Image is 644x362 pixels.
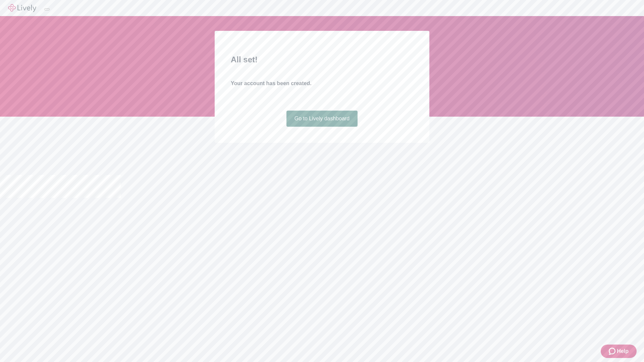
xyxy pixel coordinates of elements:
[231,54,413,66] h2: All set!
[44,8,50,10] button: Log out
[601,345,637,358] button: Zendesk support iconHelp
[286,111,358,127] a: Go to Lively dashboard
[609,347,617,355] svg: Zendesk support icon
[231,79,413,87] h4: Your account has been created.
[8,4,36,12] img: Lively
[617,347,629,355] span: Help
